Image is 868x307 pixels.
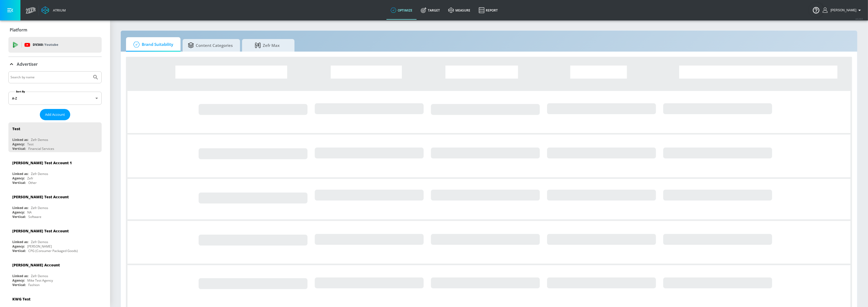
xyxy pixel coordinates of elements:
span: v 4.24.0 [855,17,863,20]
div: CPG (Consumer Packaged Goods) [28,249,78,253]
div: Vertical: [12,283,26,287]
div: Zefr Demos [31,138,48,142]
div: [PERSON_NAME] Test AccountLinked as:Zefr DemosAgency:[PERSON_NAME]Vertical:CPG (Consumer Packaged... [8,224,102,254]
a: Report [474,1,502,20]
p: Advertiser [17,61,38,67]
div: [PERSON_NAME] Test AccountLinked as:Zefr DemosAgency:NAVertical:Software [8,190,102,220]
div: Vertical: [12,180,26,185]
div: Linked as: [12,138,28,142]
div: Zefr Demos [31,240,48,244]
span: Add Account [45,112,65,118]
p: DV360: [33,42,58,48]
div: Other [28,180,37,185]
div: NA [27,210,32,215]
div: Agency: [12,176,25,180]
div: Agency: [12,244,25,249]
div: Atrium [51,8,66,13]
div: Fashion [28,283,40,287]
span: Zefr Max [247,39,287,52]
div: [PERSON_NAME] [27,244,52,249]
div: Linked as: [12,206,28,210]
div: TestLinked as:Zefr DemosAgency:TestVertical:Financial Services [8,122,102,152]
div: [PERSON_NAME] Test Account 1Linked as:Zefr DemosAgency:ZefrVertical:Other [8,156,102,186]
div: Linked as: [12,274,28,278]
a: Atrium [41,6,66,14]
div: [PERSON_NAME] AccountLinked as:Zefr DemosAgency:Mike Test AgencyVertical:Fashion [8,259,102,288]
div: Test [27,142,34,146]
div: Vertical: [12,249,26,253]
span: login as: andersson.ceron@zefr.com [828,8,856,12]
div: A-Z [8,92,102,105]
div: Advertiser [8,57,102,72]
div: Zefr Demos [31,172,48,176]
div: Vertical: [12,146,26,151]
div: Agency: [12,210,25,215]
div: Zefr Demos [31,206,48,210]
div: DV360: Youtube [8,37,102,53]
span: Content Categories [188,39,233,52]
div: [PERSON_NAME] Test Account 1 [12,160,72,165]
div: Platform [8,23,102,37]
div: Linked as: [12,240,28,244]
div: Test [12,126,20,131]
button: Add Account [40,109,70,120]
a: optimize [386,1,417,20]
div: [PERSON_NAME] Account [12,262,60,267]
div: Zefr [27,176,33,180]
div: Mike Test Agency [27,278,53,283]
div: Agency: [12,142,25,146]
div: Zefr Demos [31,274,48,278]
div: Financial Services [28,146,54,151]
div: Vertical: [12,215,26,219]
button: [PERSON_NAME] [823,7,863,13]
div: Software [28,215,41,219]
p: Platform [10,27,27,33]
p: Youtube [44,42,58,47]
label: Sort By [15,90,26,93]
span: Brand Suitability [131,38,173,51]
div: [PERSON_NAME] Test Account [12,228,69,233]
button: Open Resource Center [809,3,823,17]
div: KWG Test [12,297,30,301]
input: Search by name [10,74,90,81]
div: Agency: [12,278,25,283]
a: Target [417,1,444,20]
a: measure [444,1,474,20]
div: [PERSON_NAME] Test Account [12,194,69,199]
div: Linked as: [12,172,28,176]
